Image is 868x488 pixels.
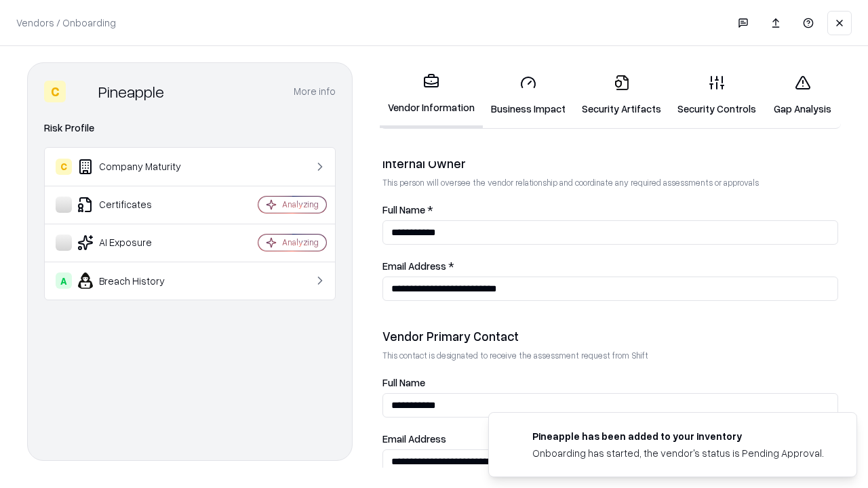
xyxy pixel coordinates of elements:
div: Breach History [56,272,218,289]
p: This person will oversee the vendor relationship and coordinate any required assessments or appro... [382,177,838,188]
div: AI Exposure [56,235,218,251]
a: Security Artifacts [574,64,669,127]
p: Vendors / Onboarding [16,16,116,30]
div: Analyzing [282,199,319,210]
p: This contact is designated to receive the assessment request from Shift [382,350,838,361]
a: Business Impact [483,64,574,127]
label: Email Address [382,434,838,444]
label: Full Name [382,378,838,388]
div: Risk Profile [44,120,336,136]
a: Gap Analysis [764,64,841,127]
a: Vendor Information [380,62,483,128]
label: Email Address * [382,261,838,271]
div: Analyzing [282,237,319,248]
div: A [56,272,72,289]
img: pineappleenergy.com [505,429,521,445]
div: Certificates [56,197,218,213]
label: Full Name * [382,205,838,215]
div: C [56,159,72,175]
div: Company Maturity [56,159,218,175]
div: Onboarding has started, the vendor's status is Pending Approval. [532,446,824,460]
div: Internal Owner [382,155,838,171]
img: Pineapple [71,81,93,102]
div: C [44,81,66,102]
div: Vendor Primary Contact [382,328,838,344]
div: Pineapple [98,81,164,102]
div: Pineapple has been added to your inventory [532,429,824,443]
button: More info [294,79,336,104]
a: Security Controls [669,64,764,127]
